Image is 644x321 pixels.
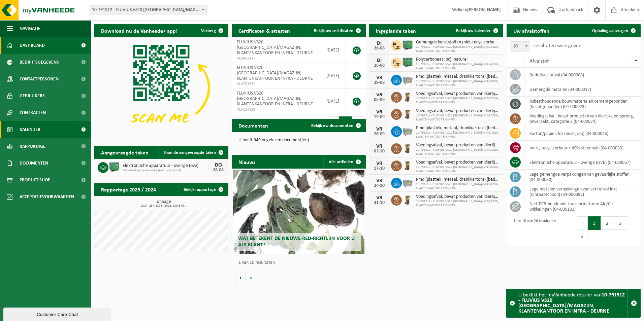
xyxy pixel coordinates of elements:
[529,59,549,64] span: Afvalstof
[212,168,225,173] div: 28-08
[237,91,313,107] span: FLUVIUS VS20 [GEOGRAPHIC_DATA]/MAGAZIJN, KLANTENKANTOOR EN INFRA - DEURNE
[201,29,216,33] span: Verberg
[20,121,40,138] span: Kalender
[373,127,386,132] div: VR
[123,169,208,173] span: Omwisseling op aanvraag (excl. voorrijkost)
[534,43,581,48] label: resultaten weergeven
[237,107,316,112] span: VLA614829
[237,40,313,56] span: FLUVIUS VS20 [GEOGRAPHIC_DATA]/MAGAZIJN, KLANTENKANTOOR EN INFRA - DEURNE
[238,260,362,265] p: 1 van 10 resultaten
[20,104,46,121] span: Contracten
[507,24,556,37] h2: Uw afvalstoffen
[416,45,500,53] span: 10-791512 - FLUVIUS VS20 [GEOGRAPHIC_DATA]/MAGAZIJN, KLANTENKANTOOR EN INFRA
[246,271,256,284] button: Volgende
[164,150,216,155] span: Toon de aangevraagde taken
[402,177,413,188] img: WB-2500-GAL-GY-01
[373,132,386,137] div: 26-09
[416,114,500,122] span: 10-791512 - FLUVIUS VS20 [GEOGRAPHIC_DATA]/MAGAZIJN, KLANTENKANTOOR EN INFRA
[373,178,386,183] div: VR
[524,111,641,126] td: voedingsafval, bevat producten van dierlijke oorsprong, onverpakt, categorie 3 (04-000024)
[402,91,413,102] img: WB-0140-HPE-BN-01
[108,161,120,173] img: PB-HB-1400-HPE-GN-01
[89,5,207,15] span: 10-791512 - FLUVIUS VS20 ANTWERPEN/MAGAZIJN, KLANTENKANTOOR EN INFRA - DEURNE
[306,119,365,132] a: Bekijk uw documenten
[373,144,386,149] div: VR
[524,82,641,97] td: gemengde metalen (04-000017)
[402,194,413,205] img: WB-0140-HPE-BN-01
[237,65,313,81] span: FLUVIUS VS20 [GEOGRAPHIC_DATA]/MAGAZIJN, KLANTENKANTOOR EN INFRA - DEURNE
[416,40,500,45] span: Gemengde kunststoffen (niet-recycleerbaar), exclusief pvc
[416,194,500,200] span: Voedingsafval, bevat producten van dierlijke oorsprong, onverpakt, categorie 3
[196,24,228,37] button: Verberg
[373,63,386,68] div: 26-08
[524,184,641,199] td: lege metalen verpakkingen van verf en/of inkt (schraapschoon) (04-000082)
[451,24,503,37] a: Bekijk uw kalender
[416,79,500,87] span: 10-791512 - FLUVIUS VS20 [GEOGRAPHIC_DATA]/MAGAZIJN, KLANTENKANTOOR EN INFRA
[373,46,386,51] div: 26-08
[601,216,614,230] button: 2
[373,166,386,171] div: 17-10
[373,161,386,166] div: VR
[416,126,500,131] span: Pmd (plastiek, metaal, drankkartons) (bedrijven)
[235,271,246,284] button: Vorige
[373,80,386,85] div: 29-08
[416,57,500,62] span: Polycarbonaat (pc), naturel
[323,155,365,169] a: Alle artikelen
[467,7,501,12] strong: [PERSON_NAME]
[510,42,530,51] span: 10
[232,119,275,132] h2: Documenten
[402,125,413,137] img: WB-2500-GAL-GY-01
[518,292,625,314] strong: 10-791512 - FLUVIUS VS20 [GEOGRAPHIC_DATA]/MAGAZIJN, KLANTENKANTOOR EN INFRA - DEURNE
[232,155,262,168] h2: Nieuws
[402,39,413,51] img: PB-HB-1400-HPE-GN-01
[373,41,386,46] div: DI
[524,141,641,155] td: inert, recycleerbaar < 80% steenpuin (04-000030)
[20,87,45,104] span: Gebruikers
[614,216,627,230] button: 3
[238,138,359,143] p: U heeft 949 ongelezen document(en).
[309,24,365,37] a: Bekijk uw certificaten
[416,97,500,105] span: 10-791512 - FLUVIUS VS20 [GEOGRAPHIC_DATA]/MAGAZIJN, KLANTENKANTOOR EN INFRA
[510,41,530,51] span: 10
[311,123,353,128] span: Bekijk uw documenten
[416,131,500,139] span: 10-791512 - FLUVIUS VS20 [GEOGRAPHIC_DATA]/MAGAZIJN, KLANTENKANTOOR EN INFRA
[588,216,601,230] button: 1
[98,200,228,208] h3: Tonnage
[592,29,628,33] span: Ophaling aanvragen
[510,216,556,244] div: 1 tot 10 van 26 resultaten
[402,74,413,85] img: WB-2500-GAL-GY-01
[402,142,413,154] img: WB-0140-HPE-BN-01
[402,57,413,68] img: PB-HB-1400-HPE-GN-01
[524,126,641,141] td: karton/papier, los (bedrijven) (04-000026)
[416,177,500,182] span: Pmd (plastiek, metaal, drankkartons) (bedrijven)
[524,170,641,184] td: lege gemengde verpakkingen van gevaarlijke stoffen (04-000080)
[237,81,316,87] span: VLA703359
[98,204,228,208] span: 2024: 237,429 t - 2025: 105,575 t
[416,62,500,70] span: 10-791512 - FLUVIUS VS20 [GEOGRAPHIC_DATA]/MAGAZIJN, KLANTENKANTOOR EN INFRA
[402,108,413,119] img: WB-0140-HPE-BN-01
[456,29,491,33] span: Bekijk uw kalender
[416,165,500,173] span: 10-791512 - FLUVIUS VS20 [GEOGRAPHIC_DATA]/MAGAZIJN, KLANTENKANTOOR EN INFRA
[321,63,346,88] td: [DATE]
[20,71,59,87] span: Contactpersonen
[373,115,386,119] div: 19-09
[577,230,587,243] button: Next
[416,182,500,190] span: 10-791512 - FLUVIUS VS20 [GEOGRAPHIC_DATA]/MAGAZIJN, KLANTENKANTOOR EN INFRA
[373,183,386,188] div: 24-10
[123,163,208,169] span: Elektronische apparatuur - overige (ove)
[20,155,48,172] span: Documenten
[373,98,386,102] div: 05-09
[416,143,500,148] span: Voedingsafval, bevat producten van dierlijke oorsprong, onverpakt, categorie 3
[524,199,641,214] td: niet-PCB-houdende transformatoren Alu/Cu wikkelingen (04-000101)
[233,170,364,254] a: Wat betekent de nieuwe RED-richtlijn voor u als klant?
[20,172,50,188] span: Product Shop
[94,146,155,159] h2: Aangevraagde taken
[577,216,588,230] button: Previous
[587,24,640,37] a: Ophaling aanvragen
[20,54,59,71] span: Bedrijfsgegevens
[416,160,500,165] span: Voedingsafval, bevat producten van dierlijke oorsprong, onverpakt, categorie 3
[238,236,355,248] span: Wat betekent de nieuwe RED-richtlijn voor u als klant?
[524,155,641,170] td: elektronische apparatuur - overige (OVE) (04-000067)
[20,20,40,37] span: Navigatie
